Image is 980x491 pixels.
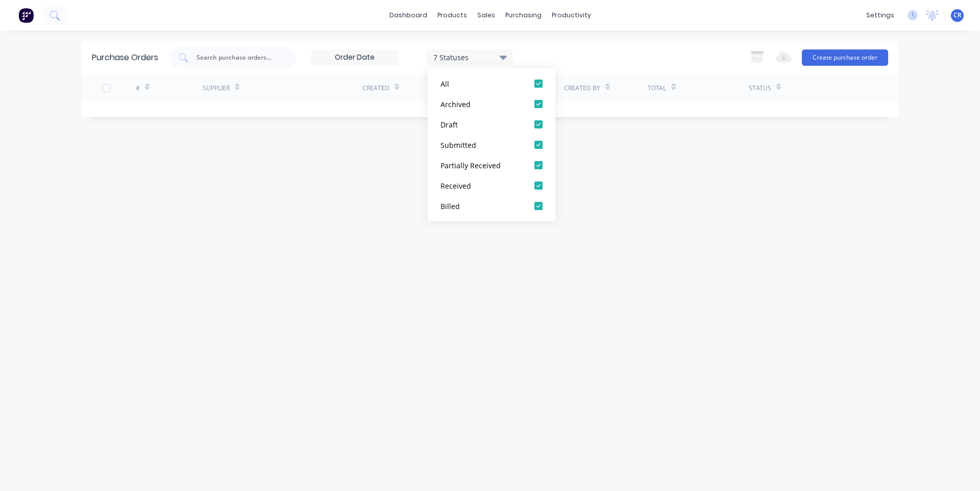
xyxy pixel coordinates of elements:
div: products [432,8,472,23]
div: Created [362,84,389,93]
div: 7 Statuses [433,51,506,62]
div: purchasing [500,8,547,23]
div: # [136,84,140,93]
input: Order Date [312,50,398,65]
div: sales [472,8,500,23]
a: dashboard [384,8,432,23]
input: Search purchase orders... [195,53,280,63]
span: CR [953,11,962,20]
button: Draft [428,114,555,135]
div: Created By [564,84,600,93]
div: settings [861,8,899,23]
div: Partially Received [440,160,522,171]
button: Billed [428,196,555,216]
div: Submitted [440,140,522,150]
div: Status [749,84,771,93]
div: Total [648,84,666,93]
div: Archived [440,99,522,110]
button: Partially Received [428,155,555,175]
div: All [440,79,522,89]
button: All [428,73,555,94]
button: Create purchase order [802,49,888,66]
div: productivity [547,8,596,23]
div: Draft [440,119,522,130]
button: Archived [428,94,555,114]
div: Billed [440,201,522,212]
div: Received [440,180,522,191]
button: Submitted [428,135,555,155]
button: Received [428,175,555,196]
div: Supplier [203,84,230,93]
div: Purchase Orders [92,51,158,64]
img: Factory [18,8,34,23]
